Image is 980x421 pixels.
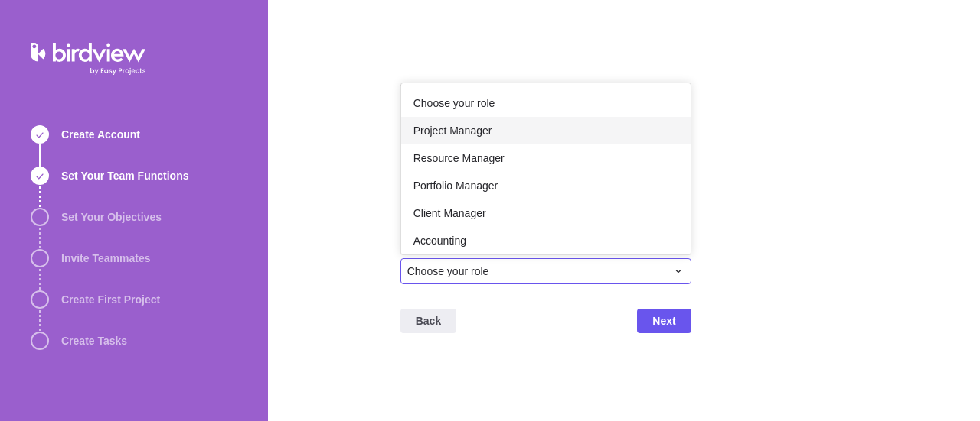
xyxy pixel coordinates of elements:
[413,233,466,248] span: Accounting
[407,264,489,279] span: Choose your role
[413,206,486,221] span: Client Manager
[413,123,492,138] span: Project Manager
[413,96,495,111] span: Choose your role
[413,151,505,166] span: Resource Manager
[413,178,498,193] span: Portfolio Manager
